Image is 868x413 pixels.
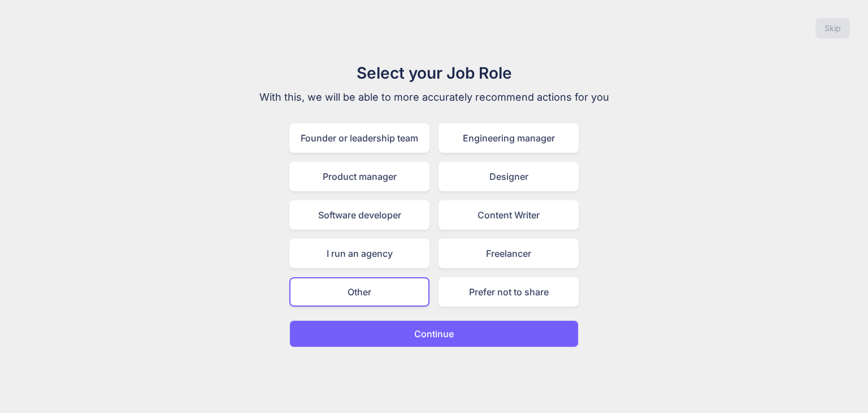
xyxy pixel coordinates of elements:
[439,239,579,268] div: Freelancer
[289,320,579,347] button: Continue
[289,123,429,153] div: Founder or leadership team
[289,239,429,268] div: I run an agency
[439,277,579,307] div: Prefer not to share
[289,200,429,230] div: Software developer
[815,18,850,38] button: Skip
[439,200,579,230] div: Content Writer
[414,327,454,341] p: Continue
[289,277,429,307] div: Other
[244,61,624,85] h1: Select your Job Role
[244,89,624,105] p: With this, we will be able to more accurately recommend actions for you
[439,162,579,191] div: Designer
[439,123,579,153] div: Engineering manager
[289,162,429,191] div: Product manager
